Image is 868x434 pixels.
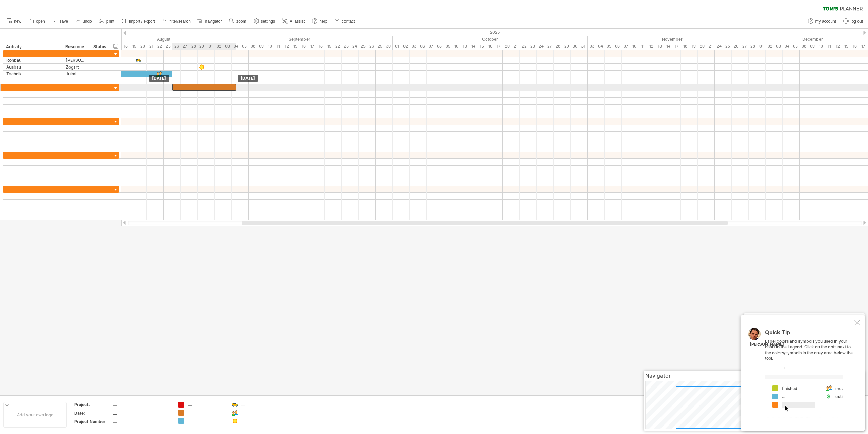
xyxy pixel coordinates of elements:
[520,43,528,50] div: Wednesday, 22 October 2025
[494,43,503,50] div: Friday, 17 October 2025
[596,43,605,50] div: Tuesday, 4 November 2025
[319,19,327,24] span: help
[113,419,170,424] div: ....
[410,43,418,50] div: Friday, 3 October 2025
[5,17,23,26] a: new
[282,43,291,50] div: Friday, 12 September 2025
[227,17,248,26] a: zoom
[537,43,545,50] div: Friday, 24 October 2025
[477,43,486,50] div: Wednesday, 15 October 2025
[188,418,225,424] div: ....
[842,43,850,50] div: Monday, 15 December 2025
[816,43,825,50] div: Wednesday, 10 December 2025
[554,43,562,50] div: Tuesday, 28 October 2025
[274,43,282,50] div: Thursday, 11 September 2025
[60,19,68,24] span: save
[206,43,215,50] div: Monday, 1 September 2025
[155,43,164,50] div: Friday, 22 August 2025
[65,43,86,50] div: Resource
[172,43,181,50] div: Tuesday, 26 August 2025
[579,43,588,50] div: Friday, 31 October 2025
[238,75,258,82] div: [DATE]
[359,43,367,50] div: Thursday, 25 September 2025
[120,17,157,26] a: import / export
[66,57,86,63] div: [PERSON_NAME]
[765,329,853,339] div: Quick Tip
[401,43,410,50] div: Thursday, 2 October 2025
[6,64,59,70] div: Ausbau
[774,43,783,50] div: Wednesday, 3 December 2025
[367,43,376,50] div: Friday, 26 September 2025
[825,43,833,50] div: Thursday, 11 December 2025
[215,43,223,50] div: Tuesday, 2 September 2025
[613,43,622,50] div: Thursday, 6 November 2025
[236,19,246,24] span: zoom
[147,43,155,50] div: Thursday, 21 August 2025
[299,43,308,50] div: Tuesday, 16 September 2025
[350,43,359,50] div: Wednesday, 24 September 2025
[605,43,613,50] div: Wednesday, 5 November 2025
[638,43,647,50] div: Tuesday, 11 November 2025
[571,43,579,50] div: Thursday, 30 October 2025
[310,17,329,26] a: help
[842,17,865,26] a: log out
[189,43,198,50] div: Thursday, 28 August 2025
[240,43,249,50] div: Friday, 5 September 2025
[800,43,808,50] div: Monday, 8 December 2025
[257,43,265,50] div: Tuesday, 9 September 2025
[66,64,86,70] div: Zogart
[749,43,757,50] div: Friday, 28 November 2025
[850,43,859,50] div: Tuesday, 16 December 2025
[93,43,108,50] div: Status
[645,372,863,379] div: Navigator
[51,17,70,26] a: save
[528,43,537,50] div: Thursday, 23 October 2025
[181,43,189,50] div: Wednesday, 27 August 2025
[121,43,130,50] div: Monday, 18 August 2025
[435,43,443,50] div: Wednesday, 8 October 2025
[188,410,225,416] div: ....
[129,19,155,24] span: import / export
[74,419,112,424] div: Project Number
[6,43,58,50] div: Activity
[290,19,305,24] span: AI assist
[630,43,638,50] div: Monday, 10 November 2025
[106,19,114,24] span: print
[418,43,427,50] div: Monday, 6 October 2025
[6,71,59,77] div: Technik
[664,43,672,50] div: Friday, 14 November 2025
[232,43,240,50] div: Thursday, 4 September 2025
[393,36,588,43] div: October 2025
[333,17,357,26] a: contact
[113,402,170,408] div: ....
[740,43,749,50] div: Thursday, 27 November 2025
[196,17,224,26] a: navigator
[859,43,867,50] div: Wednesday, 17 December 2025
[265,43,274,50] div: Wednesday, 10 September 2025
[27,17,47,26] a: open
[750,342,784,347] div: [PERSON_NAME]
[757,43,766,50] div: Monday, 1 December 2025
[164,43,172,50] div: Monday, 25 August 2025
[261,19,275,24] span: settings
[325,43,333,50] div: Friday, 19 September 2025
[83,19,92,24] span: undo
[765,329,853,418] div: Label colors and symbols you used in your chart in the Legend. Click on the dots next to the colo...
[342,19,355,24] span: contact
[36,19,45,24] span: open
[681,43,689,50] div: Tuesday, 18 November 2025
[241,402,278,408] div: ....
[452,43,460,50] div: Friday, 10 October 2025
[698,43,706,50] div: Thursday, 20 November 2025
[672,43,681,50] div: Monday, 17 November 2025
[205,19,222,24] span: navigator
[791,43,800,50] div: Friday, 5 December 2025
[170,19,191,24] span: filter/search
[427,43,435,50] div: Tuesday, 7 October 2025
[588,36,757,43] div: November 2025
[223,43,232,50] div: Wednesday, 3 September 2025
[806,17,838,26] a: my account
[655,43,664,50] div: Thursday, 13 November 2025
[160,17,193,26] a: filter/search
[376,43,384,50] div: Monday, 29 September 2025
